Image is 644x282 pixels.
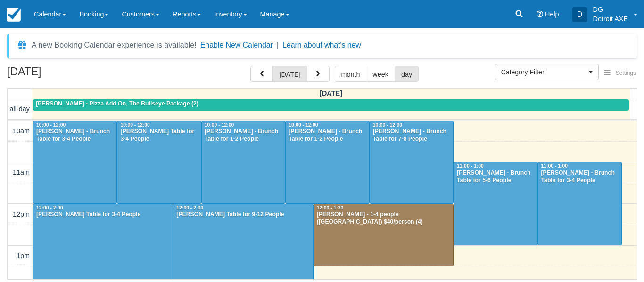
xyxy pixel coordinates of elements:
[314,204,454,266] a: 12:00 - 1:30[PERSON_NAME] - 1-4 people ([GEOGRAPHIC_DATA]) $40/person (4)
[289,122,318,128] span: 10:00 - 12:00
[545,10,559,18] span: Help
[541,169,619,185] div: [PERSON_NAME] - Brunch Table for 3-4 People
[117,121,201,204] a: 10:00 - 12:00[PERSON_NAME] Table for 3-4 People
[282,41,361,49] a: Learn about what's new
[593,14,628,24] p: Detroit AXE
[456,169,535,185] div: [PERSON_NAME] - Brunch Table for 5-6 People
[36,211,170,218] div: [PERSON_NAME] Table for 3-4 People
[36,205,63,210] span: 12:00 - 2:00
[457,163,484,169] span: 11:00 - 1:00
[33,121,117,204] a: 10:00 - 12:00[PERSON_NAME] - Brunch Table for 3-4 People
[32,40,197,51] div: A new Booking Calendar experience is available!
[335,66,367,82] button: month
[454,162,537,245] a: 11:00 - 1:00[PERSON_NAME] - Brunch Table for 5-6 People
[541,163,568,169] span: 11:00 - 1:00
[120,128,198,143] div: [PERSON_NAME] Table for 3-4 People
[176,211,310,218] div: [PERSON_NAME] Table for 9-12 People
[201,121,285,204] a: 10:00 - 12:00[PERSON_NAME] - Brunch Table for 1-2 People
[277,41,279,49] span: |
[316,211,451,226] div: [PERSON_NAME] - 1-4 people ([GEOGRAPHIC_DATA]) $40/person (4)
[288,128,366,143] div: [PERSON_NAME] - Brunch Table for 1-2 People
[120,122,149,128] span: 10:00 - 12:00
[538,162,622,245] a: 11:00 - 1:00[PERSON_NAME] - Brunch Table for 3-4 People
[200,40,273,50] button: Enable New Calendar
[7,66,126,83] h2: [DATE]
[395,66,419,82] button: day
[537,11,543,17] i: Help
[285,121,369,204] a: 10:00 - 12:00[PERSON_NAME] - Brunch Table for 1-2 People
[36,100,198,107] span: [PERSON_NAME] - Pizza Add On, The Bullseye Package (2)
[593,5,628,14] p: DG
[205,122,234,128] span: 10:00 - 12:00
[373,122,402,128] span: 10:00 - 12:00
[36,128,114,143] div: [PERSON_NAME] - Brunch Table for 3-4 People
[572,7,587,22] div: D
[501,67,586,77] span: Category Filter
[495,64,599,80] button: Category Filter
[372,128,451,143] div: [PERSON_NAME] - Brunch Table for 7-8 People
[36,122,66,128] span: 10:00 - 12:00
[7,8,21,22] img: checkfront-main-nav-mini-logo.png
[320,89,342,97] span: [DATE]
[204,128,282,143] div: [PERSON_NAME] - Brunch Table for 1-2 People
[176,205,203,210] span: 12:00 - 2:00
[13,169,30,176] span: 11am
[17,252,30,259] span: 1pm
[616,70,636,76] span: Settings
[317,205,344,210] span: 12:00 - 1:30
[33,99,629,111] a: [PERSON_NAME] - Pizza Add On, The Bullseye Package (2)
[370,121,454,204] a: 10:00 - 12:00[PERSON_NAME] - Brunch Table for 7-8 People
[366,66,395,82] button: week
[599,66,642,80] button: Settings
[272,66,307,82] button: [DATE]
[13,210,30,218] span: 12pm
[13,127,30,135] span: 10am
